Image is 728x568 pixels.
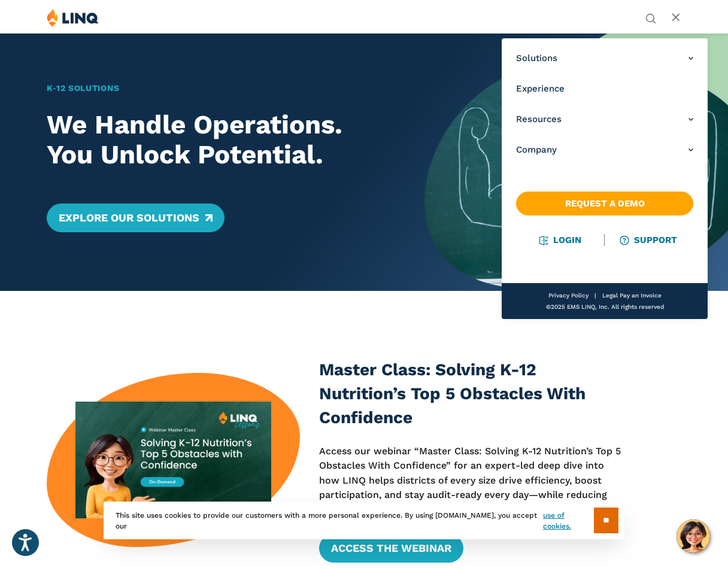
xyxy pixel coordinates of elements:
span: Resources [516,113,562,126]
nav: Utility Navigation [645,8,656,23]
img: Home Banner [424,33,728,291]
h2: We Handle Operations. You Unlock Potential. [47,110,395,170]
span: Experience [516,83,565,95]
a: use of cookies. [543,510,594,531]
a: Explore Our Solutions [47,203,225,232]
h3: Master Class: Solving K-12 Nutrition’s Top 5 Obstacles With Confidence [319,358,627,429]
a: Resources [516,113,693,126]
a: Pay an Invoice [619,292,661,299]
span: Solutions [516,52,557,65]
a: Solutions [516,52,693,65]
span: ©2025 EMS LINQ, Inc. All rights reserved [545,303,663,310]
img: LINQ | K‑12 Software [47,8,99,27]
button: Hello, have a question? Let’s chat. [677,520,710,553]
nav: Primary Navigation [502,38,708,319]
a: Login [539,235,581,245]
a: Experience [516,83,693,95]
a: Company [516,144,693,156]
a: Support [621,235,677,245]
p: Access our webinar “Master Class: Solving K-12 Nutrition’s Top 5 Obstacles With Confidence” for a... [319,444,627,517]
button: Open Search Bar [645,12,656,23]
span: Company [516,144,557,156]
button: Open Main Menu [671,11,681,25]
div: This site uses cookies to provide our customers with a more personal experience. By using [DOMAIN... [104,502,624,539]
h1: K‑12 Solutions [47,82,395,95]
a: Request a Demo [516,192,693,215]
a: Legal [602,292,617,299]
a: Privacy Policy [548,292,588,299]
